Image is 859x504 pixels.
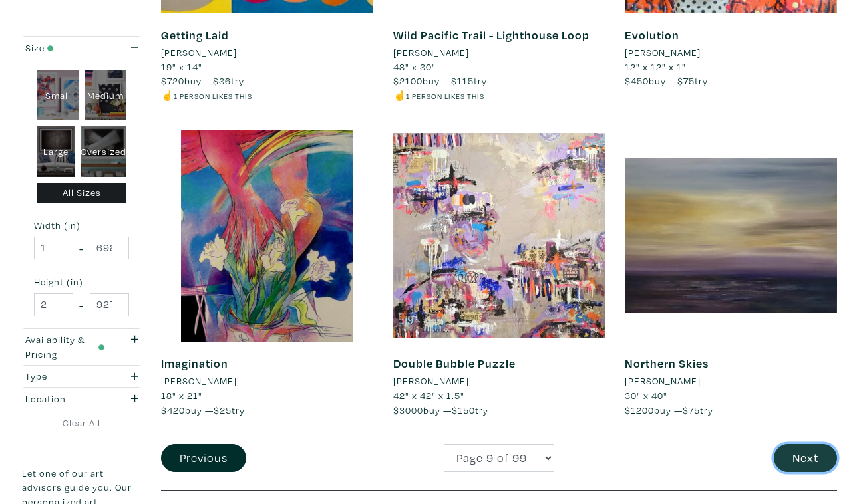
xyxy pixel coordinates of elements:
div: Type [25,369,105,384]
a: Imagination [161,356,228,371]
div: Location [25,392,105,406]
a: Evolution [625,27,679,43]
button: Size [22,37,141,59]
span: $1200 [625,404,654,416]
span: $115 [451,74,474,87]
span: buy — try [161,74,244,87]
a: [PERSON_NAME] [393,45,605,60]
button: Availability & Pricing [22,329,141,365]
span: - [79,296,84,314]
span: 18" x 21" [161,389,202,402]
button: Next [774,444,837,473]
a: Northern Skies [625,356,709,371]
div: Size [25,41,105,55]
span: 42" x 42" x 1.5" [393,389,464,402]
span: $720 [161,74,184,87]
div: All Sizes [37,183,126,203]
span: $36 [213,74,231,87]
li: ☝️ [393,88,605,103]
span: - [79,239,84,257]
span: buy — try [625,74,708,87]
a: [PERSON_NAME] [625,45,837,60]
span: $2100 [393,74,423,87]
a: Getting Laid [161,27,229,43]
div: Small [37,70,79,121]
li: ☝️ [161,88,373,103]
span: $75 [683,404,700,416]
div: Medium [85,70,126,121]
span: 48" x 30" [393,61,436,73]
span: $150 [452,404,475,416]
a: [PERSON_NAME] [161,45,373,60]
a: Double Bubble Puzzle [393,356,516,371]
li: [PERSON_NAME] [625,374,701,388]
span: 30" x 40" [625,389,667,402]
span: $3000 [393,404,423,416]
a: Wild Pacific Trail - Lighthouse Loop [393,27,590,43]
span: buy — try [161,404,245,416]
small: Height (in) [34,277,129,287]
li: [PERSON_NAME] [393,45,469,60]
li: [PERSON_NAME] [161,45,237,60]
button: Type [22,366,141,388]
div: Availability & Pricing [25,332,105,361]
a: [PERSON_NAME] [625,374,837,388]
small: 1 person likes this [174,91,252,101]
a: Clear All [22,416,141,430]
div: Oversized [81,126,126,177]
span: $75 [677,74,695,87]
span: 19" x 14" [161,61,202,73]
span: $420 [161,404,185,416]
small: Width (in) [34,221,129,230]
li: [PERSON_NAME] [161,374,237,388]
a: [PERSON_NAME] [161,374,373,388]
li: [PERSON_NAME] [625,45,701,60]
span: buy — try [625,404,713,416]
a: [PERSON_NAME] [393,374,605,388]
span: buy — try [393,74,487,87]
span: $25 [214,404,232,416]
button: Previous [161,444,246,473]
span: $450 [625,74,649,87]
span: 12" x 12" x 1" [625,61,686,73]
small: 1 person likes this [406,91,484,101]
button: Location [22,388,141,410]
div: Large [37,126,75,177]
span: buy — try [393,404,488,416]
li: [PERSON_NAME] [393,374,469,388]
